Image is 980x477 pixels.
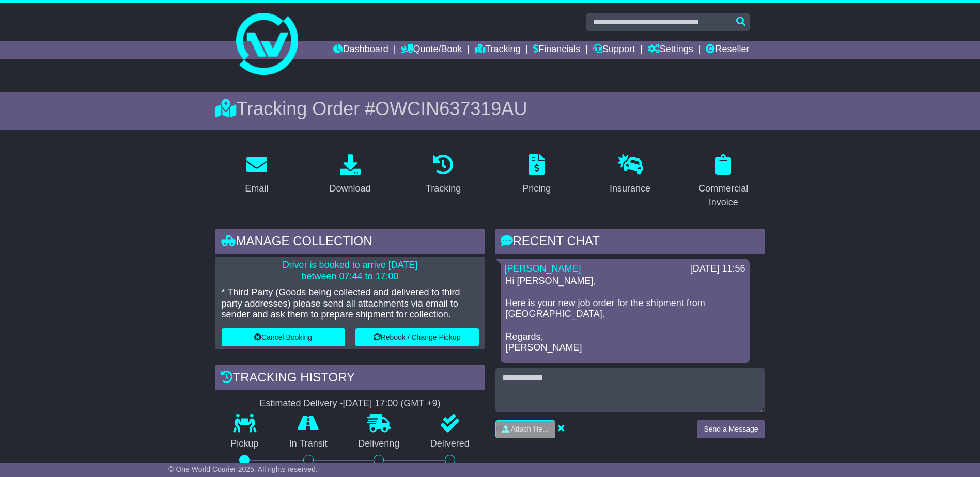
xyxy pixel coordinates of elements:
[215,365,485,393] div: Tracking history
[401,41,462,59] a: Quote/Book
[322,151,377,199] a: Download
[355,328,479,346] button: Rebook / Change Pickup
[419,151,468,199] a: Tracking
[245,182,268,196] div: Email
[238,151,275,199] a: Email
[706,41,749,59] a: Reseller
[506,276,744,354] p: Hi [PERSON_NAME], Here is your new job order for the shipment from [GEOGRAPHIC_DATA]. Regards, [P...
[222,328,345,346] button: Cancel Booking
[215,398,485,409] div: Estimated Delivery -
[426,182,461,196] div: Tracking
[168,465,318,473] span: © One World Courier 2025. All rights reserved.
[533,41,580,59] a: Financials
[215,229,485,257] div: Manage collection
[343,438,415,450] p: Delivering
[329,182,370,196] div: Download
[522,182,551,196] div: Pricing
[415,438,485,450] p: Delivered
[593,41,635,59] a: Support
[689,182,758,210] div: Commercial Invoice
[215,98,765,120] div: Tracking Order #
[475,41,520,59] a: Tracking
[505,263,581,274] a: [PERSON_NAME]
[375,98,527,119] span: OWCIN637319AU
[495,229,765,257] div: RECENT CHAT
[343,398,441,409] div: [DATE] 17:00 (GMT +9)
[333,41,388,59] a: Dashboard
[215,438,274,450] p: Pickup
[222,260,479,282] p: Driver is booked to arrive [DATE] between 07:44 to 17:00
[682,151,765,213] a: Commercial Invoice
[222,287,479,321] p: * Third Party (Goods being collected and delivered to third party addresses) please send all atta...
[603,151,657,199] a: Insurance
[697,420,765,438] button: Send a Message
[516,151,557,199] a: Pricing
[274,438,343,450] p: In Transit
[648,41,693,59] a: Settings
[610,182,650,196] div: Insurance
[690,263,745,275] div: [DATE] 11:56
